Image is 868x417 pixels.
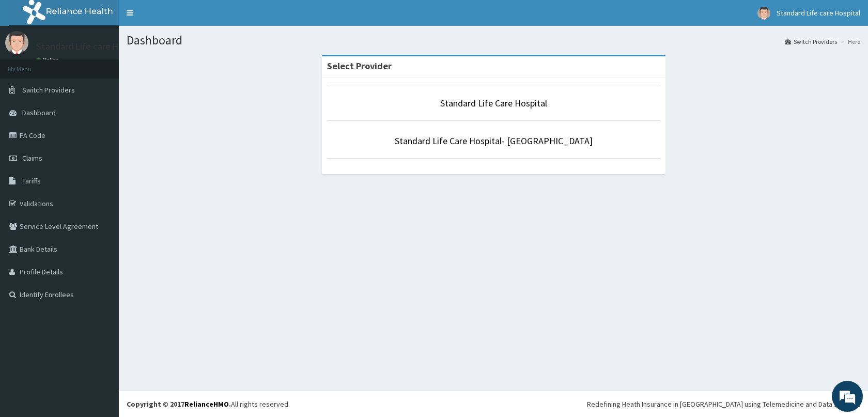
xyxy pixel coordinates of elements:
[395,135,593,147] a: Standard Life Care Hospital- [GEOGRAPHIC_DATA]
[127,34,860,47] h1: Dashboard
[127,399,231,409] strong: Copyright © 2017 .
[838,37,860,46] li: Here
[440,97,547,109] a: Standard Life Care Hospital
[327,60,392,72] strong: Select Provider
[36,56,61,64] a: Online
[184,399,229,409] a: RelianceHMO
[119,391,868,417] footer: All rights reserved.
[757,7,770,20] img: User Image
[22,153,42,163] span: Claims
[587,399,860,409] div: Redefining Heath Insurance in [GEOGRAPHIC_DATA] using Telemedicine and Data Science!
[36,42,147,51] p: Standard Life care Hospital
[22,85,75,95] span: Switch Providers
[785,37,837,46] a: Switch Providers
[22,108,56,117] span: Dashboard
[777,8,860,18] span: Standard Life care Hospital
[5,31,28,54] img: User Image
[22,176,41,186] span: Tariffs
